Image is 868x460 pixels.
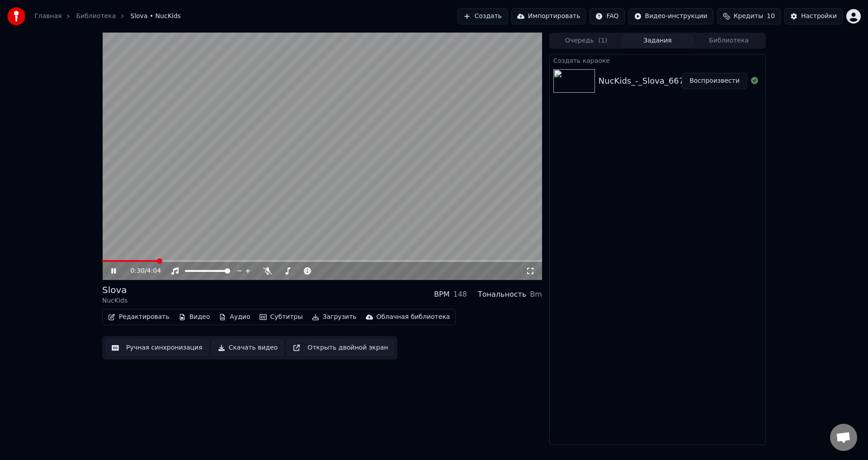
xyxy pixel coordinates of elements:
[7,7,25,25] img: youka
[131,266,145,275] span: 0:30
[256,311,307,323] button: Субтитры
[434,289,449,300] div: BPM
[598,36,607,45] span: ( 1 )
[34,12,61,21] a: Главная
[175,311,214,323] button: Видео
[682,73,747,89] button: Воспроизвести
[34,12,181,21] nav: breadcrumb
[377,313,450,322] div: Облачная библиотека
[453,289,467,300] div: 148
[530,289,542,300] div: Bm
[511,8,586,24] button: Импортировать
[551,34,622,47] button: Очередь
[801,12,837,21] div: Настройки
[734,12,763,21] span: Кредиты
[458,8,507,24] button: Создать
[308,311,360,323] button: Загрузить
[131,266,152,275] div: /
[590,8,624,24] button: FAQ
[102,284,127,296] div: Slova
[130,12,181,21] span: Slova • NucKids
[767,12,775,21] span: 10
[628,8,713,24] button: Видео-инструкции
[212,340,284,356] button: Скачать видео
[76,12,116,21] a: Библиотека
[287,340,394,356] button: Открыть двойной экран
[478,289,526,300] div: Тональность
[693,34,764,47] button: Библиотека
[215,311,254,323] button: Аудио
[106,340,208,356] button: Ручная синхронизация
[550,55,765,66] div: Создать караоке
[717,8,781,24] button: Кредиты10
[599,75,767,87] div: NucKids_-_Slova_66782651_[cut_245sec]
[830,424,857,451] div: Открытый чат
[104,311,173,323] button: Редактировать
[147,266,161,275] span: 4:04
[102,296,127,305] div: NucKids
[622,34,693,47] button: Задания
[784,8,843,24] button: Настройки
